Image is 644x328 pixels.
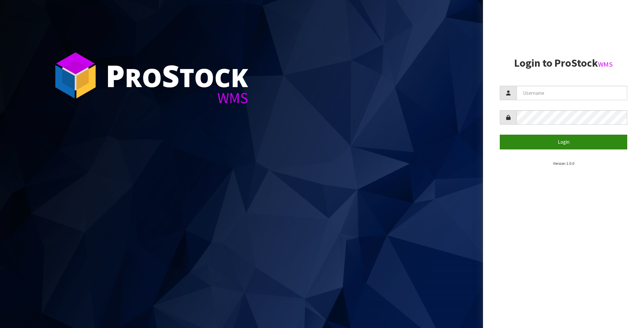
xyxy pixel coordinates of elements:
[106,90,248,106] div: WMS
[598,60,613,69] small: WMS
[553,161,574,166] small: Version 1.0.0
[500,57,627,69] h2: Login to ProStock
[106,55,125,96] span: P
[106,60,248,90] div: ro tock
[500,135,627,149] button: Login
[517,86,627,100] input: Username
[50,50,101,101] img: ProStock Cube
[162,55,179,96] span: S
